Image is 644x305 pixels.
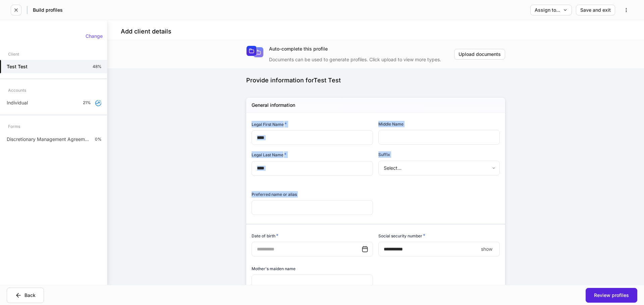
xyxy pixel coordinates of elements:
[7,63,28,70] h5: Test Test
[378,232,425,239] h6: Social security number
[93,64,102,69] p: 48%
[269,46,454,52] div: Auto-complete this profile
[121,27,171,35] h4: Add client details
[586,288,637,303] button: Review profiles
[378,151,390,158] h6: Suffix
[7,288,44,303] button: Back
[378,161,499,175] div: Select...
[252,151,286,158] h6: Legal Last Name
[252,265,296,272] h6: Mother's maiden name
[8,48,19,60] div: Client
[530,5,572,15] button: Assign to...
[459,52,501,57] div: Upload documents
[8,84,26,96] div: Accounts
[7,136,90,143] p: Discretionary Management Agreement - FI Products
[95,137,102,142] p: 0%
[535,8,568,12] div: Assign to...
[378,121,404,127] h6: Middle Name
[269,52,454,63] div: Documents can be used to generate profiles. Click upload to view more types.
[454,49,505,60] button: Upload documents
[246,76,505,84] div: Provide information for Test Test
[33,7,63,13] h5: Build profiles
[252,191,297,198] h6: Preferred name or alias
[86,34,103,39] div: Change
[594,293,629,298] div: Review profiles
[83,100,91,105] p: 21%
[15,292,36,299] div: Back
[252,121,287,128] h6: Legal First Name
[7,99,28,106] p: Individual
[252,232,278,239] h6: Date of birth
[576,5,615,15] button: Save and exit
[580,8,611,12] div: Save and exit
[81,31,107,42] button: Change
[252,102,295,108] h5: General information
[8,121,20,132] div: Forms
[481,246,492,252] p: show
